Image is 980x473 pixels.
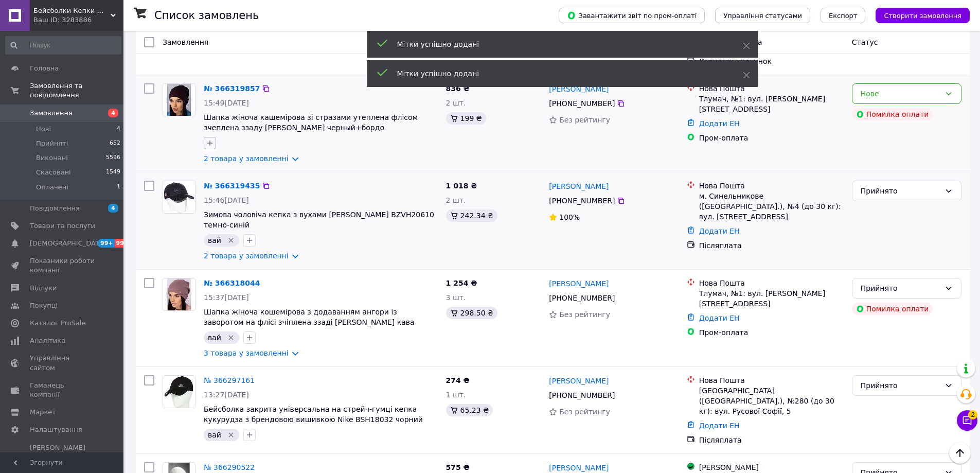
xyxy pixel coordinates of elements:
[227,334,235,342] svg: Видалити мітку
[30,204,80,213] span: Повідомлення
[397,39,717,49] div: Мітки успішно додані
[227,431,235,439] svg: Видалити мітку
[446,209,497,222] div: 242.34 ₴
[547,291,617,305] div: [PHONE_NUMBER]
[559,310,610,319] span: Без рейтингу
[204,279,260,287] a: № 366318044
[204,211,434,229] a: Зимова чоловіча кепка з вухами [PERSON_NAME] BZVH20610 темно-синій
[699,435,844,445] div: Післяплата
[204,113,418,132] a: Шапка жіноча кашемірова зі стразами утеплена флісом зчеплена ззаду [PERSON_NAME] черный+бордо
[446,112,486,125] div: 199 ₴
[549,376,609,386] a: [PERSON_NAME]
[30,256,95,275] span: Показники роботи компанії
[227,236,235,244] svg: Видалити мітку
[204,391,249,399] span: 13:27[DATE]
[204,293,249,302] span: 15:37[DATE]
[446,279,477,287] span: 1 254 ₴
[968,410,977,419] span: 2
[5,36,121,55] input: Пошук
[204,349,289,357] a: 3 товара у замовленні
[204,196,249,204] span: 15:46[DATE]
[115,239,132,248] span: 99+
[204,405,423,424] a: Бейсболка закрита універсальна на стрейч-гумці кепка кукурудза з брендовою вишивкою Nike BSH18032...
[106,168,120,177] span: 1549
[30,381,95,399] span: Гаманець компанії
[715,8,810,23] button: Управління статусами
[559,116,610,124] span: Без рейтингу
[699,314,740,322] a: Додати ЕН
[446,196,466,204] span: 2 шт.
[699,181,844,191] div: Нова Пошта
[154,9,259,22] h1: Список замовлень
[36,168,71,177] span: Скасовані
[163,38,208,46] span: Замовлення
[852,108,933,120] div: Помилка оплати
[117,125,120,134] span: 4
[549,463,609,473] a: [PERSON_NAME]
[559,408,610,416] span: Без рейтингу
[106,153,120,163] span: 5596
[30,109,73,118] span: Замовлення
[36,183,68,192] span: Оплачені
[547,388,617,402] div: [PHONE_NUMBER]
[559,213,580,221] span: 100%
[699,278,844,288] div: Нова Пошта
[36,153,68,163] span: Виконані
[208,236,221,244] span: вай
[204,308,415,326] a: Шапка жіноча кошемірова з додаванням ангори із заворотом на флісі зчіплена ззаді [PERSON_NAME] кава
[699,191,844,222] div: м. Синельникове ([GEOGRAPHIC_DATA].), №4 (до 30 кг): вул. [STREET_ADDRESS]
[699,375,844,386] div: Нова Пошта
[204,99,249,107] span: 15:49[DATE]
[876,8,970,23] button: Створити замовлення
[30,354,95,372] span: Управління сайтом
[865,11,970,19] a: Створити замовлення
[884,12,961,20] span: Створити замовлення
[446,391,466,399] span: 1 шт.
[699,227,740,235] a: Додати ЕН
[446,307,497,319] div: 298.50 ₴
[117,183,120,192] span: 1
[108,109,118,117] span: 4
[699,386,844,416] div: [GEOGRAPHIC_DATA] ([GEOGRAPHIC_DATA].), №280 (до 30 кг): вул. Русової Софії, 5
[163,181,195,213] img: Фото товару
[30,301,58,310] span: Покупці
[163,278,195,310] img: Фото товару
[163,375,195,408] a: Фото товару
[30,443,95,471] span: [PERSON_NAME] та рахунки
[30,319,85,328] span: Каталог ProSale
[208,431,221,439] span: вай
[699,422,740,430] a: Додати ЕН
[861,88,940,99] div: Нове
[957,410,977,431] button: Чат з покупцем2
[204,84,260,93] a: № 366319857
[33,6,111,15] span: Бейсболки Кепки Шапки Аксесуари оптом со склада
[204,182,260,190] a: № 366319435
[33,15,123,25] div: Ваш ID: 3283886
[110,139,120,148] span: 652
[30,81,123,100] span: Замовлення та повідомлення
[699,119,740,128] a: Додати ЕН
[163,84,195,116] img: Фото товару
[699,133,844,143] div: Пром-оплата
[30,336,65,345] span: Аналітика
[446,99,466,107] span: 2 шт.
[547,194,617,208] div: [PHONE_NUMBER]
[852,303,933,315] div: Помилка оплати
[163,376,195,408] img: Фото товару
[446,293,466,302] span: 3 шт.
[30,221,95,231] span: Товари та послуги
[30,64,59,73] span: Головна
[821,8,866,23] button: Експорт
[208,334,221,342] span: вай
[949,442,971,464] button: Наверх
[549,181,609,191] a: [PERSON_NAME]
[829,12,858,20] span: Експорт
[699,83,844,94] div: Нова Пошта
[163,181,195,214] a: Фото товару
[549,278,609,289] a: [PERSON_NAME]
[30,284,57,293] span: Відгуки
[699,462,844,472] div: [PERSON_NAME]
